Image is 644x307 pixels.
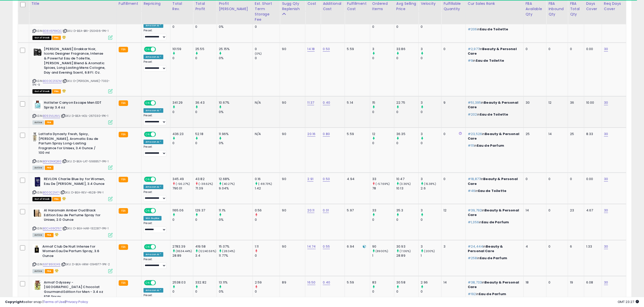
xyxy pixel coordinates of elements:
div: 129.37 [195,208,217,213]
div: Fulfillable Quantity [443,1,463,12]
div: 3 [421,208,441,213]
div: 0 [172,110,193,114]
a: B0FK3NXQ8G [43,159,61,164]
div: Fulfillment Cost [347,1,368,12]
span: OFF [155,177,163,182]
div: 33 [372,208,394,213]
div: 1.33 [586,244,598,249]
div: 0 [443,132,462,136]
div: 14 [548,132,564,136]
div: Velocity [421,1,439,6]
a: B093VLLNVL [43,114,60,118]
div: 0 [172,25,193,29]
span: #1,356 [468,220,479,225]
div: 0 [396,25,418,29]
span: #23,526 [468,131,482,136]
div: FBA Available Qty [526,1,544,17]
div: Cost [307,1,318,6]
div: 0 [195,141,217,145]
small: (9534.44%) [176,249,192,253]
div: 30.93 [396,244,418,249]
div: 15.07% [219,244,253,249]
span: OFF [155,245,163,249]
div: 0% [219,217,253,222]
div: 4.67 [586,208,598,213]
span: Beauty & Personal Care [468,244,503,253]
div: 10.13 [396,186,418,191]
div: 25 [526,132,543,136]
div: 0.56 [255,208,280,213]
div: 0 [372,56,394,60]
div: 1165.06 [172,208,193,213]
div: 0 [526,177,543,181]
div: 0% [219,25,253,29]
span: #111 [468,143,474,148]
div: ASIN: [32,244,113,273]
div: 0% [219,141,253,145]
div: Repricing [144,1,168,6]
div: 90 [372,244,394,249]
div: Additional Cost [323,1,343,12]
a: B0CH39QT67 [43,226,62,231]
span: | SKU: D-BEA-BRI-250436-1PK-1 [63,29,109,33]
div: 90 [282,132,301,136]
span: FBA [52,197,61,201]
i: hazardous material [53,233,59,236]
p: in [468,112,520,117]
span: #9 [468,58,473,63]
div: 12 [548,100,564,105]
b: Hollister Canyon Escape Men EDT Spray 3.4 oz [44,100,105,111]
div: 0 [443,177,462,181]
a: 6978513245 [43,262,60,267]
b: Al Haramain Amber Oud Black Edition Eau de Perfume Spray for Unisex, 2.0 Ounce [44,208,105,224]
div: 5.59 [347,132,366,136]
div: 0 [372,25,394,29]
a: 0.80 [323,131,330,137]
small: (-38.62%) [199,182,213,186]
b: REVLON Charlie Blue by for Women, Eau De [PERSON_NAME], 3.4 Ounce [44,177,105,187]
span: All listings currently available for purchase on Amazon [32,233,44,237]
div: 0% [219,56,253,60]
span: Beauty & Personal Care [468,47,517,56]
div: Win BuyBox [144,216,162,221]
div: 0 [255,56,280,60]
small: (28.04%) [222,249,235,253]
div: 23 [570,208,580,213]
div: Preset: [144,145,166,157]
span: Beauty & Personal Care [468,131,519,141]
div: 0.00 [586,177,598,181]
span: OFF [155,132,163,137]
div: 0 [396,217,418,222]
div: 25.55 [195,47,217,51]
span: ON [145,245,151,249]
div: 90 [282,208,301,213]
a: 0.50 [323,47,330,52]
small: (-56.27%) [176,182,190,186]
span: #202 [468,112,477,117]
div: 9.04% [219,186,253,191]
div: Preset: [144,222,166,233]
div: 0 [421,141,441,145]
div: ASIN: [32,100,113,124]
div: 0 [195,25,217,29]
div: 33 [372,177,394,181]
span: #51,395 [468,100,481,105]
div: 0 [396,141,418,145]
span: Eau de Toilette [480,112,508,117]
div: 0 [172,141,193,145]
a: 30 [604,131,608,137]
small: FBA [119,100,128,106]
div: 6 [570,244,580,249]
a: 0.40 [323,280,330,285]
div: 5.97 [347,208,366,213]
div: 30 [526,100,543,105]
img: 316+IJ0w+EL._SL40_.jpg [32,177,43,187]
p: in [468,189,520,193]
a: 16.50 [307,280,315,285]
div: 3 [372,47,394,51]
div: 341.29 [172,100,193,105]
div: 33.86 [396,47,418,51]
a: 30 [604,47,608,52]
div: 25.15% [219,47,253,51]
div: 36.35 [396,132,418,136]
